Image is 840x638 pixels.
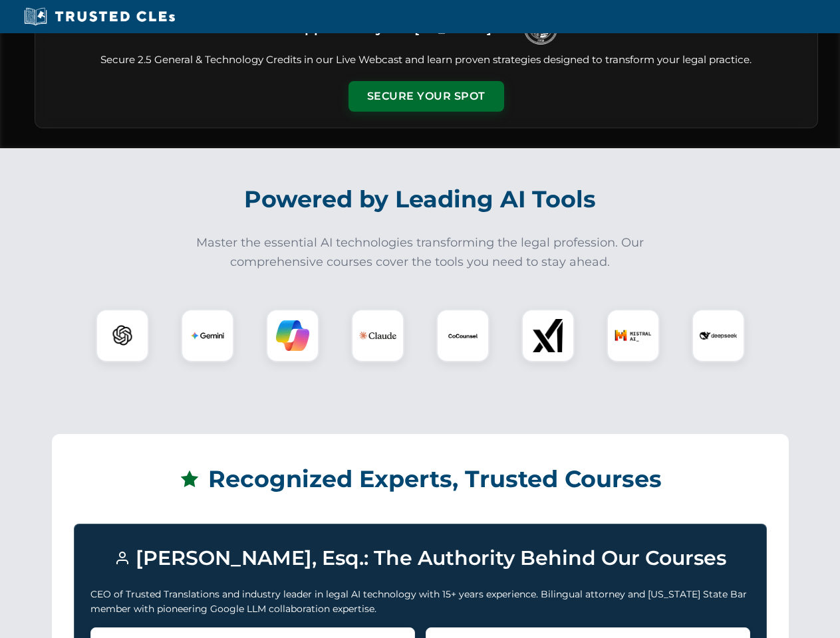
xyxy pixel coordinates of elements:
[181,309,234,362] div: Gemini
[188,233,653,272] p: Master the essential AI technologies transforming the legal profession. Our comprehensive courses...
[607,309,660,362] div: Mistral AI
[20,7,179,27] img: Trusted CLEs
[191,319,224,352] img: Gemini Logo
[51,53,801,68] p: Secure 2.5 General & Technology Credits in our Live Webcast and learn proven strategies designed ...
[351,309,404,362] div: Claude
[266,309,319,362] div: Copilot
[692,309,745,362] div: DeepSeek
[446,319,480,352] img: CoCounsel Logo
[52,176,789,223] h2: Powered by Leading AI Tools
[90,587,750,617] p: CEO of Trusted Translations and industry leader in legal AI technology with 15+ years experience....
[276,319,309,352] img: Copilot Logo
[436,309,490,362] div: CoCounsel
[531,319,565,352] img: xAI Logo
[349,81,504,112] button: Secure Your Spot
[90,540,750,576] h3: [PERSON_NAME], Esq.: The Authority Behind Our Courses
[96,309,149,362] div: ChatGPT
[700,317,737,354] img: DeepSeek Logo
[103,316,142,355] img: ChatGPT Logo
[615,317,652,354] img: Mistral AI Logo
[359,317,396,354] img: Claude Logo
[74,456,767,502] h2: Recognized Experts, Trusted Courses
[521,309,575,362] div: xAI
